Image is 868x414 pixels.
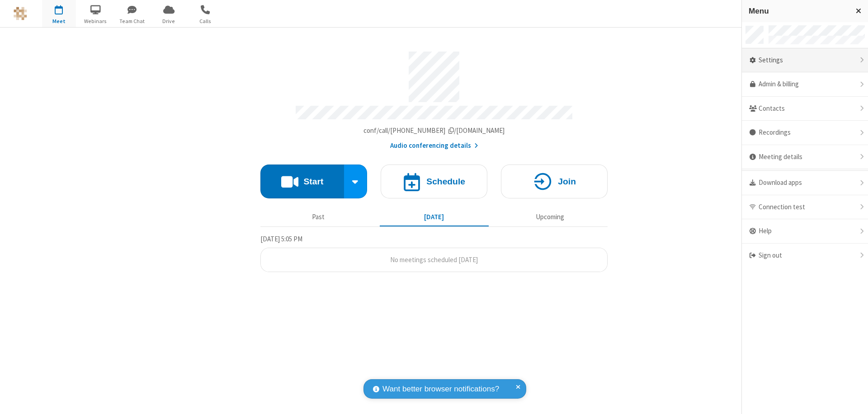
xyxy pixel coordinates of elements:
[189,17,222,25] span: Calls
[742,171,868,195] div: Download apps
[742,121,868,145] div: Recordings
[381,165,487,198] button: Schedule
[260,235,302,243] span: [DATE] 5:05 PM
[260,165,344,198] button: Start
[363,126,505,136] button: Copy my meeting room linkCopy my meeting room link
[558,177,576,186] h4: Join
[382,383,499,395] span: Want better browser notifications?
[742,97,868,121] div: Contacts
[14,7,27,20] img: QA Selenium DO NOT DELETE OR CHANGE
[742,48,868,73] div: Settings
[742,195,868,220] div: Connection test
[495,208,604,226] button: Upcoming
[742,145,868,169] div: Meeting details
[390,141,478,151] button: Audio conferencing details
[501,165,608,198] button: Join
[260,45,608,151] section: Account details
[426,177,465,186] h4: Schedule
[42,17,76,25] span: Meet
[363,126,505,135] span: Copy my meeting room link
[390,255,478,264] span: No meetings scheduled [DATE]
[264,208,373,226] button: Past
[303,177,323,186] h4: Start
[115,17,149,25] span: Team Chat
[260,234,608,273] section: Today's Meetings
[380,208,489,226] button: [DATE]
[152,17,186,25] span: Drive
[79,17,113,25] span: Webinars
[742,219,868,244] div: Help
[742,244,868,268] div: Sign out
[742,72,868,97] a: Admin & billing
[344,165,368,198] div: Start conference options
[749,7,848,15] h3: Menu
